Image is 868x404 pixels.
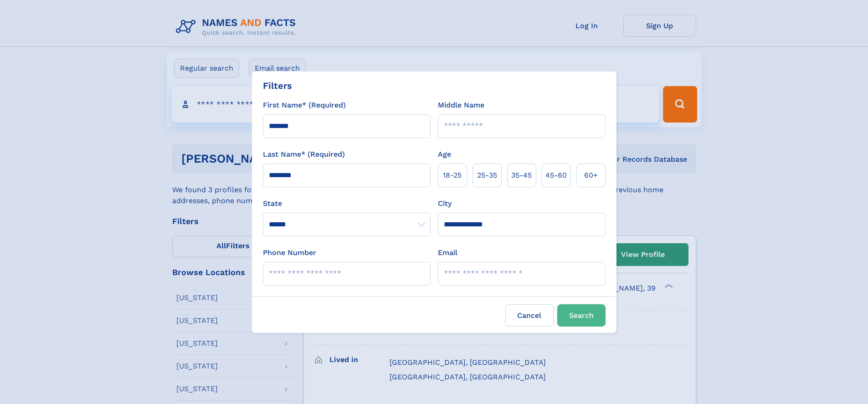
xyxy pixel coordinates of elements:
[545,170,567,181] span: 45‑60
[263,79,292,92] div: Filters
[511,170,532,181] span: 35‑45
[584,170,598,181] span: 60+
[443,170,462,181] span: 18‑25
[505,304,554,327] label: Cancel
[438,100,484,111] label: Middle Name
[557,304,606,327] button: Search
[263,198,431,209] label: State
[263,100,346,111] label: First Name* (Required)
[438,198,452,209] label: City
[477,170,497,181] span: 25‑35
[263,149,345,160] label: Last Name* (Required)
[438,247,457,258] label: Email
[438,149,451,160] label: Age
[263,247,316,258] label: Phone Number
